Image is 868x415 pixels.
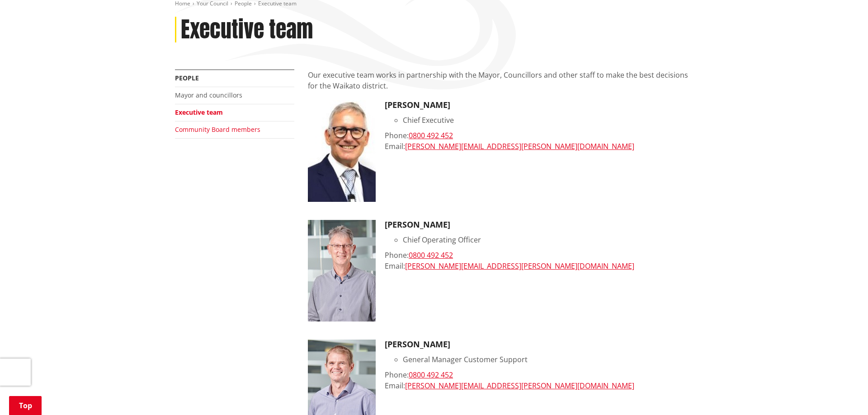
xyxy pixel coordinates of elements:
h3: [PERSON_NAME] [385,100,693,110]
img: Tony Whittaker [308,220,376,322]
li: General Manager Customer Support [403,354,693,365]
div: Phone: [385,250,693,261]
div: Email: [385,261,693,271]
p: Our executive team works in partnership with the Mayor, Councillors and other staff to make the b... [308,70,693,91]
a: 0800 492 452 [409,370,453,380]
a: [PERSON_NAME][EMAIL_ADDRESS][PERSON_NAME][DOMAIN_NAME] [405,261,634,271]
a: [PERSON_NAME][EMAIL_ADDRESS][PERSON_NAME][DOMAIN_NAME] [405,381,634,391]
div: Phone: [385,130,693,141]
a: [PERSON_NAME][EMAIL_ADDRESS][PERSON_NAME][DOMAIN_NAME] [405,141,634,151]
li: Chief Operating Officer [403,234,693,245]
a: Mayor and councillors [175,91,242,99]
div: Phone: [385,369,693,380]
h3: [PERSON_NAME] [385,340,693,350]
li: Chief Executive [403,115,693,126]
a: 0800 492 452 [409,131,453,140]
h3: [PERSON_NAME] [385,220,693,230]
a: Top [9,396,42,415]
a: Community Board members [175,125,260,134]
div: Email: [385,380,693,391]
div: Email: [385,141,693,152]
a: 0800 492 452 [409,250,453,260]
a: People [175,74,199,82]
a: Executive team [175,108,223,117]
h1: Executive team [181,17,313,43]
img: CE Craig Hobbs [308,100,376,202]
iframe: Messenger Launcher [826,377,859,410]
